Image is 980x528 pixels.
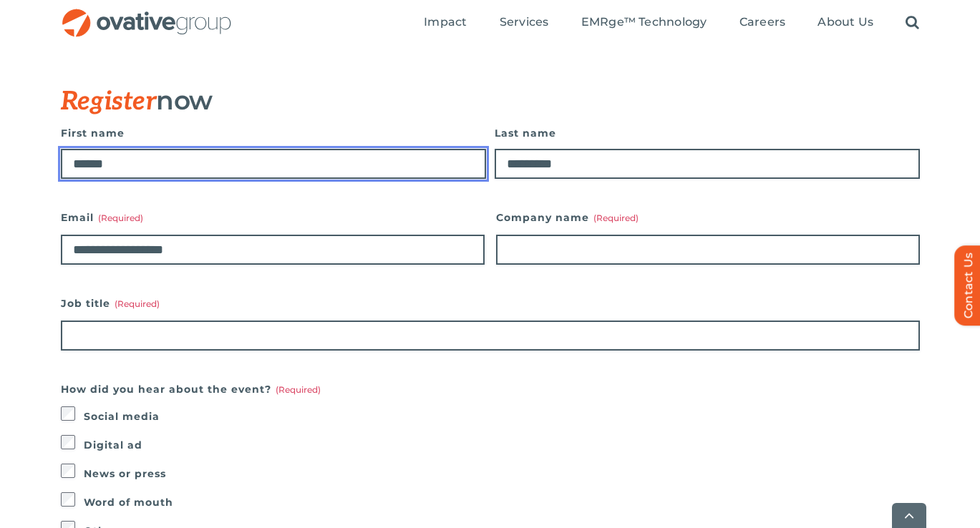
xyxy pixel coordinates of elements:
[424,15,467,29] span: Impact
[61,379,321,399] legend: How did you hear about the event?
[818,15,873,31] a: About Us
[424,15,467,31] a: Impact
[61,86,157,117] span: Register
[61,7,233,21] a: OG_Full_horizontal_RGB
[61,293,920,313] label: Job title
[593,212,639,223] span: (Required)
[84,464,920,484] label: News or press
[84,492,920,512] label: Word of mouth
[739,15,786,31] a: Careers
[61,123,486,143] label: First name
[98,212,143,223] span: (Required)
[84,406,920,426] label: Social media
[61,207,485,228] label: Email
[500,15,549,29] span: Services
[496,207,920,228] label: Company name
[495,123,920,143] label: Last name
[581,15,707,31] a: EMRge™ Technology
[115,298,160,309] span: (Required)
[500,15,549,31] a: Services
[739,15,786,29] span: Careers
[84,435,920,455] label: Digital ad
[276,384,321,395] span: (Required)
[818,15,873,29] span: About Us
[61,86,848,116] h3: now
[906,15,919,31] a: Search
[581,15,707,29] span: EMRge™ Technology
